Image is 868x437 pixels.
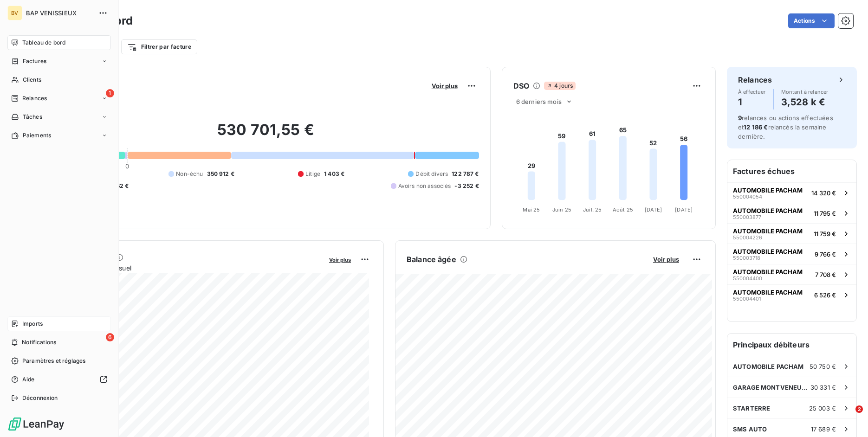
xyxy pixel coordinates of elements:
[454,182,479,190] span: -3 252 €
[653,256,679,263] span: Voir plus
[125,162,129,170] span: 0
[23,131,51,140] span: Paiements
[727,182,856,203] button: AUTOMOBILE PACHAM55000405414 320 €
[612,206,633,213] tspan: Août 25
[7,6,22,20] div: BV
[733,255,760,261] span: 550003718
[22,94,47,103] span: Relances
[583,206,602,213] tspan: Juil. 25
[733,227,803,235] span: AUTOMOBILE PACHAM
[106,89,114,97] span: 1
[429,82,460,90] button: Voir plus
[415,170,448,178] span: Débit divers
[22,357,85,365] span: Paramètres et réglages
[810,384,836,391] span: 30 331 €
[675,206,693,213] tspan: [DATE]
[744,123,768,131] span: 12 186 €
[733,186,803,194] span: AUTOMOBILE PACHAM
[727,264,856,284] button: AUTOMOBILE PACHAM5500044007 708 €
[52,263,323,273] span: Chiffre d'affaires mensuel
[552,206,571,213] tspan: Juin 25
[733,214,761,220] span: 550003877
[26,9,93,17] span: BAP VENISSIEUX
[733,207,803,214] span: AUTOMOBILE PACHAM
[727,203,856,223] button: AUTOMOBILE PACHAM55000387711 795 €
[733,296,761,302] span: 550004401
[324,170,344,178] span: 1 403 €
[733,276,762,281] span: 550004400
[22,375,35,384] span: Aide
[781,89,829,95] span: Montant à relancer
[814,291,836,299] span: 6 526 €
[810,363,836,370] span: 50 750 €
[733,248,803,255] span: AUTOMOBILE PACHAM
[727,284,856,305] button: AUTOMOBILE PACHAM5500044016 526 €
[432,82,458,90] span: Voir plus
[407,254,456,265] h6: Balance âgée
[22,320,43,328] span: Imports
[22,394,58,402] span: Déconnexion
[733,425,767,433] span: SMS AUTO
[106,333,114,341] span: 6
[733,384,810,391] span: GARAGE MONTVENEUR EUROREPAR
[22,39,65,47] span: Tableau de bord
[207,170,234,178] span: 350 912 €
[52,121,479,148] h2: 530 701,55 €
[815,271,836,278] span: 7 708 €
[738,95,766,109] h4: 1
[855,405,863,413] span: 2
[7,417,65,431] img: Logo LeanPay
[788,13,835,28] button: Actions
[809,405,836,412] span: 25 003 €
[23,113,42,121] span: Tâches
[727,244,856,264] button: AUTOMOBILE PACHAM5500037189 766 €
[516,98,562,105] span: 6 derniers mois
[814,210,836,217] span: 11 795 €
[176,170,203,178] span: Non-échu
[305,170,320,178] span: Litige
[7,372,111,387] a: Aide
[814,230,836,238] span: 11 759 €
[398,182,451,190] span: Avoirs non associés
[513,80,529,91] h6: DSO
[523,206,540,213] tspan: Mai 25
[452,170,479,178] span: 122 787 €
[733,405,770,412] span: STARTERRE
[733,268,803,276] span: AUTOMOBILE PACHAM
[727,160,856,182] h6: Factures échues
[326,255,354,263] button: Voir plus
[22,338,56,347] span: Notifications
[836,405,859,428] iframe: Intercom live chat
[727,334,856,356] h6: Principaux débiteurs
[733,235,762,240] span: 550004226
[733,194,762,199] span: 550004054
[733,289,803,296] span: AUTOMOBILE PACHAM
[733,363,804,370] span: AUTOMOBILE PACHAM
[811,425,836,433] span: 17 689 €
[738,89,766,95] span: À effectuer
[781,95,829,109] h4: 3,528 k €
[727,223,856,244] button: AUTOMOBILE PACHAM55000422611 759 €
[811,189,836,197] span: 14 320 €
[738,114,833,140] span: relances ou actions effectuées et relancés la semaine dernière.
[121,39,197,54] button: Filtrer par facture
[23,57,46,65] span: Factures
[644,206,662,213] tspan: [DATE]
[738,74,772,85] h6: Relances
[738,114,742,122] span: 9
[650,255,682,263] button: Voir plus
[23,76,41,84] span: Clients
[815,251,836,258] span: 9 766 €
[544,82,576,90] span: 4 jours
[329,257,351,263] span: Voir plus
